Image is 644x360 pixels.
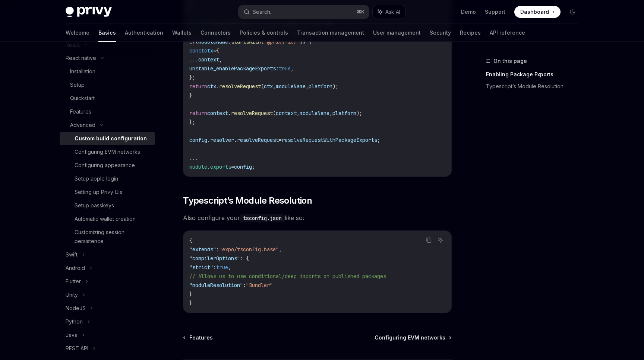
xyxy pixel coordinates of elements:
[189,137,207,143] span: config
[183,213,452,223] span: Also configure your like so:
[75,134,147,143] div: Custom build configuration
[486,80,584,92] a: Typescript’s Module Resolution
[309,83,332,90] span: platform
[210,163,231,170] span: exports
[189,74,195,81] span: };
[228,264,231,271] span: ,
[70,107,91,116] div: Features
[201,24,231,42] a: Connectors
[189,154,198,161] span: ...
[273,110,276,117] span: (
[276,110,297,117] span: context
[213,47,216,54] span: =
[189,65,279,72] span: unstable_enablePackageExports:
[216,83,219,90] span: .
[306,83,309,90] span: ,
[75,214,136,223] div: Automatic wallet creation
[189,291,192,297] span: }
[279,137,282,143] span: =
[357,9,364,15] span: ⌘ K
[66,277,81,286] div: Flutter
[98,24,116,42] a: Basics
[189,300,192,306] span: }
[276,83,306,90] span: moduleName
[264,38,300,45] span: '@privy-io/'
[252,163,255,170] span: ;
[436,235,445,245] button: Ask AI
[75,201,114,210] div: Setup passkeys
[189,110,207,117] span: return
[207,163,210,170] span: .
[373,5,405,19] button: Ask AI
[189,334,213,341] span: Features
[207,110,228,117] span: context
[240,24,288,42] a: Policies & controls
[66,7,112,17] img: dark logo
[75,161,135,170] div: Configuring appearance
[261,83,264,90] span: (
[240,255,249,262] span: : {
[231,163,234,170] span: =
[66,331,78,340] div: Java
[424,235,433,245] button: Copy the contents from the code block
[66,264,85,273] div: Android
[430,24,451,42] a: Security
[219,83,261,90] span: resolveRequest
[125,24,163,42] a: Authentication
[234,163,252,170] span: config
[60,226,155,248] a: Customizing session persistence
[75,174,118,183] div: Setup apple login
[520,8,549,16] span: Dashboard
[189,246,216,253] span: "extends"
[210,137,234,143] span: resolver
[60,199,155,212] a: Setup passkeys
[237,137,279,143] span: resolveRequest
[184,334,213,341] a: Features
[385,8,400,16] span: Ask AI
[207,137,210,143] span: .
[216,246,219,253] span: :
[231,110,273,117] span: resolveRequest
[213,264,216,271] span: :
[493,57,527,66] span: On this page
[75,228,151,246] div: Customizing session persistence
[375,334,445,341] span: Configuring EVM networks
[297,24,364,42] a: Transaction management
[332,83,338,90] span: );
[279,246,282,253] span: ,
[486,69,584,80] a: Enabling Package Exports
[198,38,228,45] span: moduleName
[70,80,85,89] div: Setup
[60,159,155,172] a: Configuring appearance
[189,83,207,90] span: return
[66,317,83,326] div: Python
[207,83,216,90] span: ctx
[66,290,78,299] div: Unity
[216,264,228,271] span: true
[261,38,264,45] span: (
[60,65,155,78] a: Installation
[234,137,237,143] span: .
[70,67,95,76] div: Installation
[66,54,96,63] div: React native
[514,6,561,18] a: Dashboard
[356,110,362,117] span: );
[300,110,329,117] span: moduleName
[189,92,192,99] span: }
[189,56,198,63] span: ...
[172,24,192,42] a: Wallets
[60,212,155,226] a: Automatic wallet creation
[66,344,88,353] div: REST API
[66,24,89,42] a: Welcome
[195,38,198,45] span: (
[60,185,155,199] a: Setting up Privy UIs
[297,110,300,117] span: ,
[231,38,261,45] span: startsWith
[198,56,219,63] span: context
[243,282,246,289] span: :
[60,132,155,145] a: Custom build configuration
[239,5,369,19] button: Search...⌘K
[189,237,192,244] span: {
[273,83,276,90] span: ,
[264,83,273,90] span: ctx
